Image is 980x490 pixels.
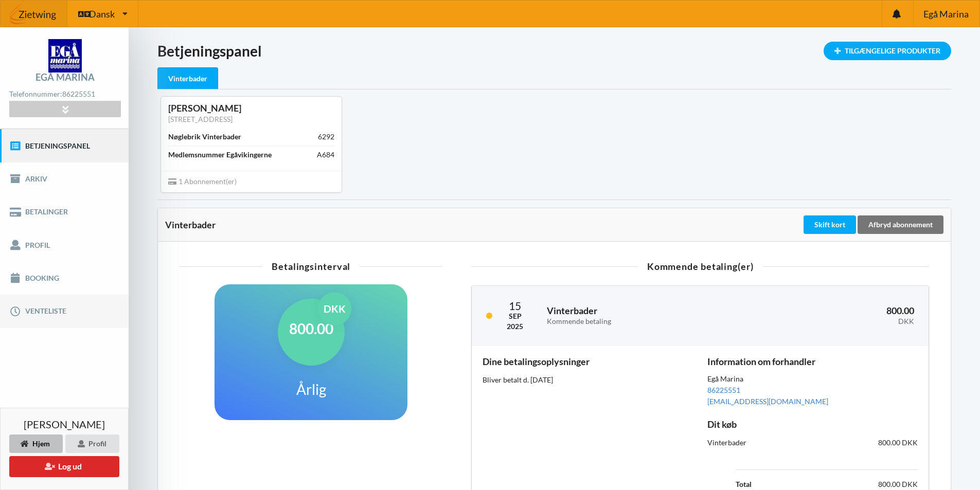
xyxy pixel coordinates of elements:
span: Dansk [89,9,115,19]
div: 15 [507,300,523,311]
span: [PERSON_NAME] [24,419,105,429]
a: 86225551 [707,386,740,394]
div: Kommende betaling(er) [471,262,929,271]
div: Vinterbader [157,67,218,89]
div: Skift kort [804,215,856,234]
div: Hjem [9,434,63,453]
h3: Dit køb [707,419,918,430]
div: Kommende betaling [547,317,741,326]
button: Log ud [9,456,119,477]
div: Egå Marina [707,375,918,385]
div: Vinterbader [700,430,812,455]
div: Vinterbader [165,220,801,230]
div: Afbryd abonnement [858,215,943,234]
strong: 86225551 [62,89,95,98]
h1: Betjeningspanel [157,42,951,60]
h3: Dine betalingsoplysninger [483,356,693,368]
div: 2025 [507,321,523,332]
div: Sep [507,311,523,321]
span: Egå Marina [923,9,969,19]
div: Telefonnummer: [9,87,120,101]
div: A684 [317,150,334,160]
div: 6292 [318,132,334,142]
h1: 800.00 [289,319,333,338]
div: [PERSON_NAME] [168,102,334,114]
div: 800.00 DKK [813,430,925,455]
div: DKK [756,317,914,326]
div: Profil [65,434,119,453]
div: Medlemsnummer Egåvikingerne [168,150,272,160]
h1: Årlig [296,380,326,398]
div: Tilgængelige Produkter [824,42,951,60]
div: Betalingsinterval [180,262,442,271]
h3: 800.00 [756,305,914,325]
span: 1 Abonnement(er) [168,177,237,186]
h3: Information om forhandler [707,356,918,368]
h3: Vinterbader [547,305,741,325]
div: DKK [318,292,351,325]
img: logo [48,39,82,72]
a: [STREET_ADDRESS] [168,115,233,123]
div: Egå Marina [35,72,95,82]
div: Bliver betalt d. [DATE] [483,375,693,385]
div: Nøglebrik Vinterbader [168,132,241,142]
a: [EMAIL_ADDRESS][DOMAIN_NAME] [707,397,828,406]
b: Total [736,480,752,488]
